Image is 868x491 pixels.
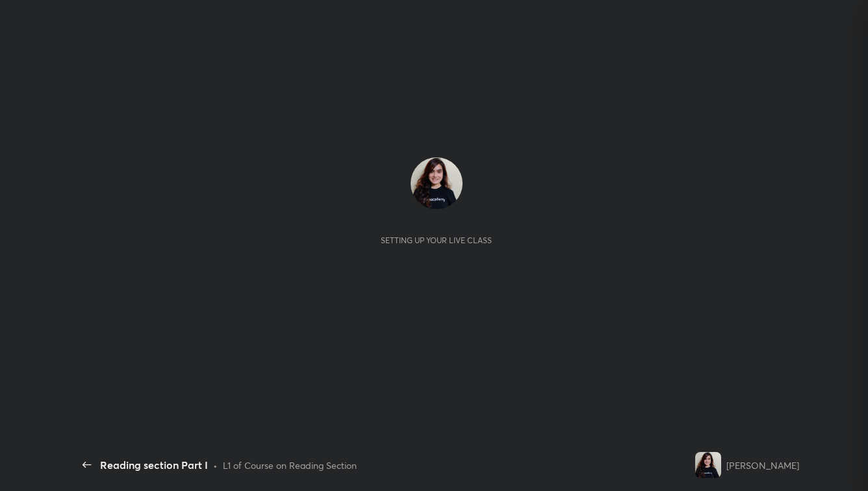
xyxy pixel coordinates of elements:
div: L1 of Course on Reading Section [223,458,357,472]
img: 1759036fb86c4305ac11592cdf7cb422.jpg [411,157,463,209]
div: Setting up your live class [381,235,492,245]
img: 1759036fb86c4305ac11592cdf7cb422.jpg [695,452,721,478]
div: Reading section Part I [100,457,208,473]
div: [PERSON_NAME] [726,458,799,472]
div: • [213,458,218,472]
